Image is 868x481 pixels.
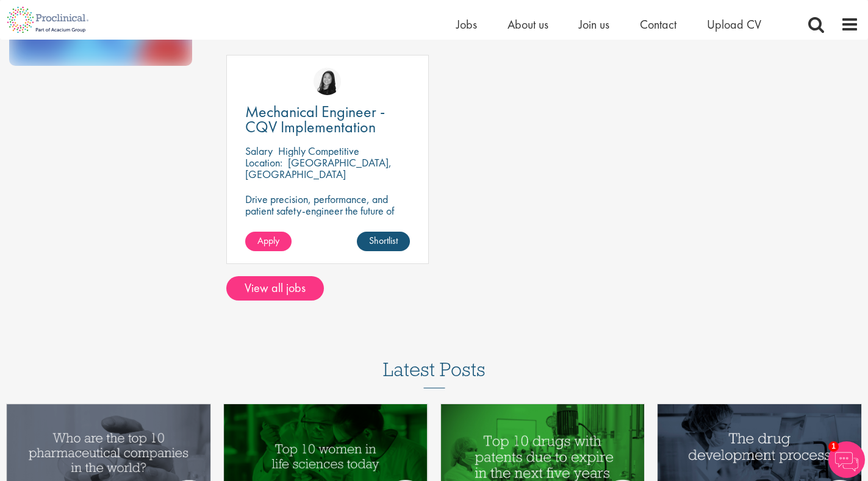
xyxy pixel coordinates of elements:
h3: Latest Posts [383,359,486,388]
p: [GEOGRAPHIC_DATA], [GEOGRAPHIC_DATA] [245,155,392,181]
a: Shortlist [357,232,410,251]
span: 1 [828,441,839,452]
a: Upload CV [707,16,761,32]
img: Numhom Sudsok [314,68,341,95]
a: Join us [579,16,609,32]
p: Drive precision, performance, and patient safety-engineer the future of pharma with CQV excellence. [245,193,410,228]
span: Location: [245,155,282,169]
a: Apply [245,232,292,251]
a: About us [508,16,548,32]
span: Apply [257,234,279,247]
span: Mechanical Engineer - CQV Implementation [245,101,385,137]
span: Salary [245,144,273,158]
a: Jobs [456,16,477,32]
a: Contact [640,16,676,32]
a: Mechanical Engineer - CQV Implementation [245,104,410,135]
p: Highly Competitive [278,144,359,158]
img: Chatbot [828,441,865,478]
a: View all jobs [226,276,324,301]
